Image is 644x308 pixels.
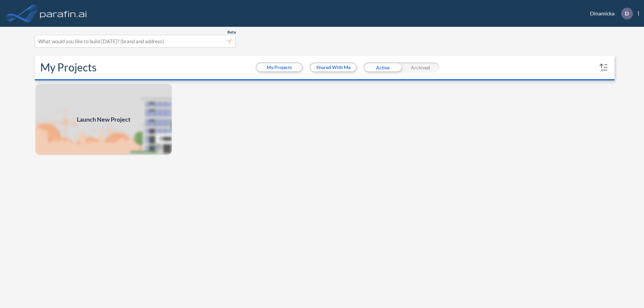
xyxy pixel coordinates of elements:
[35,83,172,156] img: add
[227,29,236,35] span: Beta
[625,10,629,16] p: D
[401,62,439,72] div: Archived
[598,62,609,73] button: sort
[311,63,356,71] button: Shared With Me
[35,83,172,156] a: Launch New Project
[39,7,88,20] img: logo
[77,115,130,124] span: Launch New Project
[257,63,302,71] button: My Projects
[40,61,97,74] h2: My Projects
[580,8,639,19] div: Dinamicka
[364,62,401,72] div: Active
